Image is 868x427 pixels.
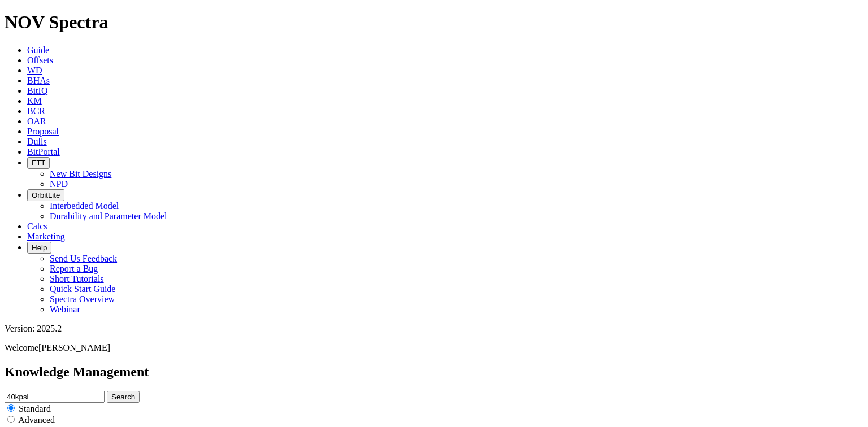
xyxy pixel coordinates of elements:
[27,96,42,106] a: KM
[27,86,47,95] a: BitIQ
[50,169,111,178] a: New Bit Designs
[5,364,863,380] h2: Knowledge Management
[32,159,45,167] span: FTT
[107,391,140,403] button: Search
[27,127,59,136] a: Proposal
[27,189,64,201] button: OrbitLite
[50,274,104,284] a: Short Tutorials
[50,179,68,189] a: NPD
[50,211,167,221] a: Durability and Parameter Model
[27,147,60,156] a: BitPortal
[27,106,45,116] a: BCR
[27,157,50,169] button: FTT
[27,137,47,146] a: Dulls
[5,343,863,353] p: Welcome
[38,343,110,352] span: [PERSON_NAME]
[27,232,65,241] a: Marketing
[27,76,50,85] a: BHAs
[27,66,42,75] a: WD
[32,243,47,252] span: Help
[18,415,55,425] span: Advanced
[50,201,119,211] a: Interbedded Model
[27,45,49,55] a: Guide
[27,55,53,65] a: Offsets
[32,191,60,199] span: OrbitLite
[5,12,863,33] h1: NOV Spectra
[5,391,105,403] input: e.g. Smoothsteer Record
[27,116,46,126] a: OAR
[27,242,51,254] button: Help
[50,284,115,294] a: Quick Start Guide
[19,404,51,413] span: Standard
[50,264,98,273] a: Report a Bug
[27,221,47,231] a: Calcs
[5,324,863,334] div: Version: 2025.2
[50,304,80,314] a: Webinar
[50,254,117,263] a: Send Us Feedback
[50,294,115,304] a: Spectra Overview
